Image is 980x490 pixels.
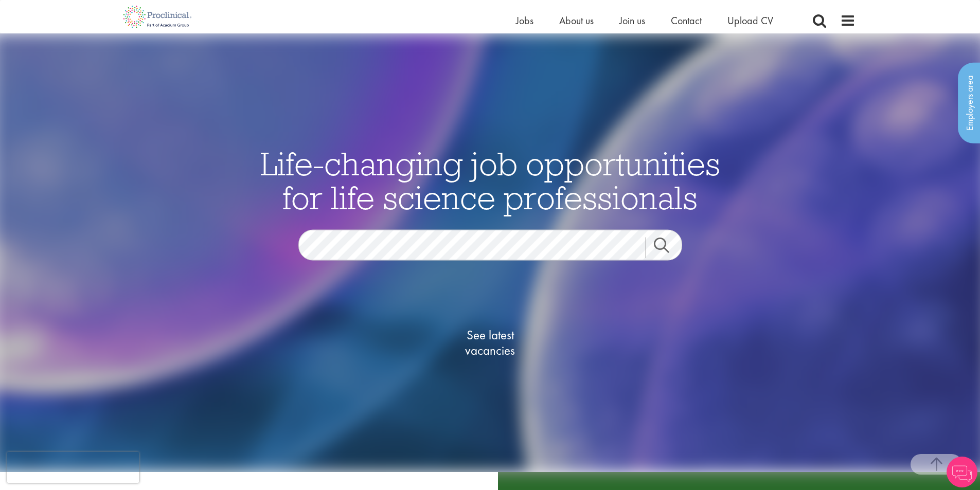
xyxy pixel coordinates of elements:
span: See latest vacancies [439,328,542,358]
a: Contact [671,14,702,27]
a: Job search submit button [646,238,690,258]
img: Chatbot [947,457,977,487]
a: See latestvacancies [439,286,542,400]
span: Life-changing job opportunities for life science professionals [260,143,720,218]
iframe: reCAPTCHA [7,452,139,483]
a: Jobs [516,14,533,27]
a: Join us [619,14,645,27]
a: Upload CV [727,14,773,27]
a: About us [559,14,594,27]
